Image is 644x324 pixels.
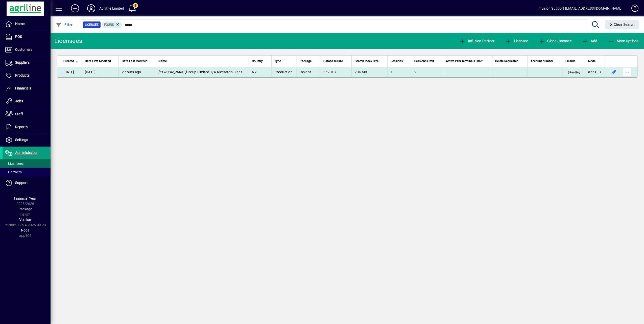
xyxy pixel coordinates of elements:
[446,58,489,64] div: Active POS Terminals Limit
[539,39,571,43] span: Clone Licensee
[3,69,51,82] a: Products
[5,161,23,166] span: Licensees
[3,82,51,95] a: Financials
[15,86,31,90] span: Financials
[588,58,596,64] span: Node
[505,39,528,43] span: Licensee
[158,58,246,64] div: Name
[85,22,99,27] span: Licensee
[537,4,623,12] div: Infusion Support [EMAIL_ADDRESS][DOMAIN_NAME]
[15,60,30,64] span: Suppliers
[15,48,32,52] span: Customers
[275,58,294,64] div: Type
[63,58,79,64] div: Created
[15,181,28,185] span: Support
[54,37,82,45] div: Licensees
[3,95,51,108] a: Jobs
[607,36,640,45] button: More Options
[459,39,495,43] span: Infusion Partner
[495,58,524,64] div: Delete Requested
[3,159,51,168] a: Licensees
[300,58,317,64] div: Package
[414,58,434,64] span: Sessions Limit
[3,108,51,121] a: Staff
[83,4,99,13] button: Profile
[3,177,51,189] a: Support
[3,18,51,30] a: Home
[15,35,22,39] span: POS
[249,67,271,77] td: NZ
[63,58,74,64] span: Created
[158,70,243,74] span: Group Limited T/A Riccarton Signs
[458,36,496,45] button: Infusion Partner
[355,58,384,64] div: Search Index Size
[581,36,599,45] button: Add
[104,23,114,27] span: Found
[57,67,82,77] td: [DATE]
[320,67,351,77] td: 362 MB
[297,67,320,77] td: Insight
[158,58,167,64] span: Name
[537,36,573,45] button: Clone Licensee
[3,43,51,56] a: Customers
[605,20,639,29] button: Clear
[5,170,22,174] span: Partners
[504,36,530,45] button: Licensee
[118,67,155,77] td: 2 hours ago
[567,71,581,75] span: Pending
[14,196,36,200] span: Financial Year
[15,22,25,26] span: Home
[531,58,559,64] div: Account number
[15,99,23,103] span: Jobs
[15,151,38,155] span: Administration
[3,121,51,133] a: Reports
[85,58,115,64] div: Data First Modified
[15,138,28,142] span: Settings
[21,228,30,232] span: Node
[15,125,28,129] span: Reports
[85,58,111,64] span: Data First Modified
[67,4,83,13] button: Add
[387,67,411,77] td: 1
[3,134,51,146] a: Settings
[355,58,378,64] span: Search Index Size
[3,168,51,176] a: Partners
[608,39,639,43] span: More Options
[565,58,582,64] div: Billable
[55,20,74,29] button: Filter
[19,218,31,222] span: Version
[122,58,148,64] span: Data Last Modified
[15,112,23,116] span: Staff
[82,67,118,77] td: [DATE]
[158,70,186,74] em: [PERSON_NAME]
[582,39,597,43] span: Add
[495,58,519,64] span: Delete Requested
[102,21,122,28] mat-chip: Found Status: Found
[391,58,403,64] span: Sessions
[18,207,32,211] span: Package
[323,58,343,64] span: Database Size
[531,58,553,64] span: Account number
[588,58,602,64] div: Node
[252,58,263,64] span: Country
[411,67,443,77] td: 2
[628,1,638,17] a: Knowledge Base
[391,58,408,64] div: Sessions
[588,70,601,74] span: app103.prod.infusionbusinesssoftware.com
[15,73,30,77] span: Products
[446,58,483,64] span: Active POS Terminals Limit
[122,58,152,64] div: Data Last Modified
[271,67,297,77] td: Production
[252,58,268,64] div: Country
[3,31,51,43] a: POS
[300,58,312,64] span: Package
[3,56,51,69] a: Suppliers
[275,58,281,64] span: Type
[565,58,575,64] span: Billable
[623,68,631,76] button: More options
[351,67,387,77] td: 704 MB
[56,23,73,27] span: Filter
[610,68,618,76] button: Edit
[323,58,348,64] div: Database Size
[609,22,635,27] span: Clear Search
